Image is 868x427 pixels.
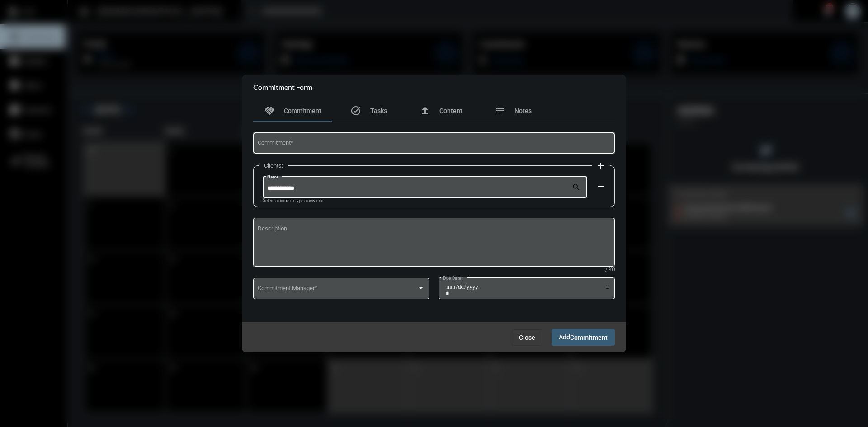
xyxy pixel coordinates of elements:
span: Tasks [370,107,387,114]
span: Commitment [284,107,321,114]
mat-icon: search [572,183,583,193]
span: Notes [514,107,532,114]
button: AddCommitment [552,329,615,346]
label: Clients: [259,162,288,169]
mat-icon: remove [595,181,606,192]
span: Commitment [570,334,608,341]
mat-icon: task_alt [350,105,361,116]
mat-hint: Select a name or type a new one [263,198,323,203]
mat-icon: handshake [264,105,275,116]
span: Close [519,334,535,341]
mat-hint: / 200 [605,267,615,272]
mat-icon: notes [495,105,505,116]
mat-icon: file_upload [420,105,430,116]
mat-icon: add [595,160,606,171]
h2: Commitment Form [253,83,312,91]
span: Content [439,107,462,114]
span: Add [559,333,608,341]
button: Close [512,329,542,346]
